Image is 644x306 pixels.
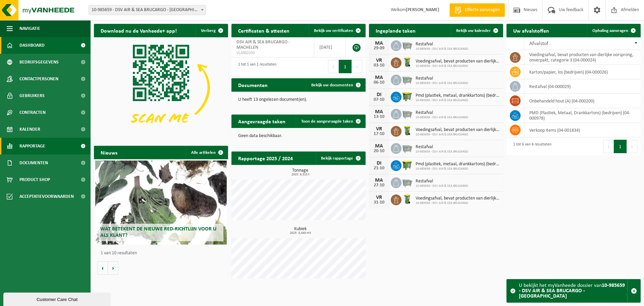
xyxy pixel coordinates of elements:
img: WB-1100-HPE-GN-50 [401,159,413,171]
span: Wat betekent de nieuwe RED-richtlijn voor u als klant? [100,226,216,238]
td: PMD (Plastiek, Metaal, Drankkartons) (bedrijven) (04-000978) [524,108,641,123]
a: Alle artikelen [186,146,227,159]
h2: Nieuws [94,146,124,159]
td: onbehandeld hout (A) (04-000200) [524,94,641,108]
button: Next [627,140,637,153]
button: 1 [339,60,352,73]
td: karton/papier, los (bedrijven) (04-000026) [524,65,641,79]
img: Download de VHEPlus App [94,37,228,138]
img: WB-2500-GAL-GY-01 [401,142,413,154]
span: Verberg [201,29,216,33]
span: 10-985659 - DSV AIR & SEA BRUCARGO - MACHELEN [89,5,206,15]
button: 1 [614,140,627,153]
h2: Download nu de Vanheede+ app! [94,24,183,37]
span: Voedingsafval, bevat producten van dierlijke oorsprong, onverpakt, categorie 3 [416,59,500,64]
span: Bekijk uw documenten [311,83,353,87]
span: 2025: 3,440 m3 [235,231,366,235]
span: Pmd (plastiek, metaal, drankkartons) (bedrijven) [416,93,500,98]
h3: Kubiek [235,227,366,235]
div: 06-10 [372,80,386,85]
span: 10-985659 - DSV AIR & SEA BRUCARGO [416,150,468,154]
div: VR [372,58,386,63]
span: Bekijk uw certificaten [314,29,353,33]
div: 03-10 [372,63,386,68]
span: Restafval [416,110,468,116]
span: Restafval [416,144,468,150]
span: 10-985659 - DSV AIR & SEA BRUCARGO [416,64,500,68]
span: 10-985659 - DSV AIR & SEA BRUCARGO [416,81,468,85]
span: Documenten [19,155,48,171]
div: MA [372,75,386,80]
div: 1 tot 6 van 6 resultaten [510,139,551,154]
span: 10-985659 - DSV AIR & SEA BRUCARGO [416,184,468,188]
a: Bekijk rapportage [316,151,365,165]
span: Voedingsafval, bevat producten van dierlijke oorsprong, onverpakt, categorie 3 [416,196,500,201]
div: MA [372,143,386,149]
div: 27-10 [372,183,386,188]
div: VR [372,195,386,200]
a: Bekijk uw kalender [451,24,502,37]
h2: Aangevraagde taken [231,115,292,128]
img: WB-2500-GAL-GY-01 [401,108,413,119]
span: 10-985659 - DSV AIR & SEA BRUCARGO [416,167,500,171]
div: VR [372,126,386,132]
span: Dashboard [19,37,45,54]
strong: 10-985659 - DSV AIR & SEA BRUCARGO - [GEOGRAPHIC_DATA] [519,283,625,299]
td: restafval (04-000029) [524,79,641,94]
a: Ophaling aanvragen [587,24,640,37]
button: Previous [328,60,339,73]
span: Gebruikers [19,87,45,104]
div: 1 tot 1 van 1 resultaten [235,59,276,74]
span: Restafval [416,42,468,47]
img: WB-0140-HPE-GN-50 [401,56,413,68]
div: 20-10 [372,149,386,154]
div: 21-10 [372,166,386,171]
img: WB-0140-HPE-GN-50 [401,193,413,205]
h2: Documenten [231,78,274,91]
span: Offerte aanvragen [463,7,501,13]
a: Offerte aanvragen [449,3,505,17]
span: Contactpersonen [19,71,58,87]
h2: Certificaten & attesten [231,24,296,37]
span: Pmd (plastiek, metaal, drankkartons) (bedrijven) [416,162,500,167]
a: Wat betekent de nieuwe RED-richtlijn voor u als klant? [95,161,227,245]
div: MA [372,178,386,183]
button: Vorige [97,261,108,275]
h2: Uw afvalstoffen [506,24,556,37]
img: WB-0140-HPE-GN-50 [401,125,413,136]
div: DI [372,92,386,97]
td: [DATE] [314,37,346,57]
span: Restafval [416,179,468,184]
span: 10-985659 - DSV AIR & SEA BRUCARGO [416,47,468,51]
span: 10-985659 - DSV AIR & SEA BRUCARGO - MACHELEN [89,5,206,15]
img: WB-2500-GAL-GY-01 [401,39,413,51]
td: voedingsafval, bevat producten van dierlijke oorsprong, onverpakt, categorie 3 (04-000024) [524,50,641,65]
div: 17-10 [372,132,386,136]
span: 10-985659 - DSV AIR & SEA BRUCARGO [416,133,500,137]
div: MA [372,109,386,115]
a: Toon de aangevraagde taken [296,115,365,128]
span: Restafval [416,76,468,81]
button: Next [352,60,362,73]
span: 10-985659 - DSV AIR & SEA BRUCARGO [416,201,500,205]
span: Navigatie [19,20,40,37]
span: Rapportage [19,138,45,155]
div: DI [372,161,386,166]
h3: Tonnage [235,168,366,176]
span: Toon de aangevraagde taken [301,119,353,124]
img: WB-1100-HPE-GN-50 [401,91,413,102]
div: 29-09 [372,46,386,51]
a: Bekijk uw certificaten [309,24,365,37]
div: 31-10 [372,200,386,205]
img: WB-2500-GAL-GY-01 [401,176,413,188]
td: verkoop items (04-001834) [524,123,641,137]
div: 13-10 [372,115,386,119]
button: Volgende [108,261,118,275]
span: 10-985659 - DSV AIR & SEA BRUCARGO [416,116,468,120]
span: 10-985659 - DSV AIR & SEA BRUCARGO [416,98,500,102]
span: Kalender [19,121,40,138]
p: 1 van 10 resultaten [101,251,225,256]
iframe: chat widget [3,291,112,306]
span: 2025: 9,515 t [235,173,366,176]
